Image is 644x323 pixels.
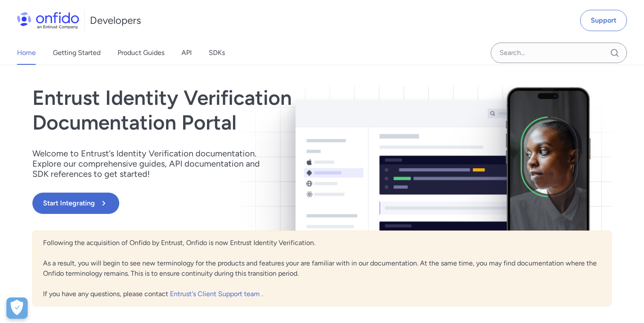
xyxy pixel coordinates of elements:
button: Start Integrating [32,193,119,214]
a: Getting Started [53,41,101,65]
a: Product Guides [118,41,164,65]
a: Home [17,41,36,65]
div: Cookie Preferences [6,297,28,319]
button: Open Preferences [6,297,28,319]
a: Support [580,10,627,31]
h1: Developers [90,14,141,27]
div: Following the acquisition of Onfido by Entrust, Onfido is now Entrust Identity Verification. As a... [32,231,612,306]
a: SDKs [209,41,225,65]
p: Welcome to Entrust’s Identity Verification documentation. Explore our comprehensive guides, API d... [32,148,271,179]
a: Start Integrating [32,193,438,214]
h1: Entrust Identity Verification Documentation Portal [32,86,438,135]
img: Onfido Logo [17,12,79,29]
a: Entrust's Client Support team [170,290,262,298]
a: API [181,41,192,65]
input: Onfido search input field [491,43,627,63]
